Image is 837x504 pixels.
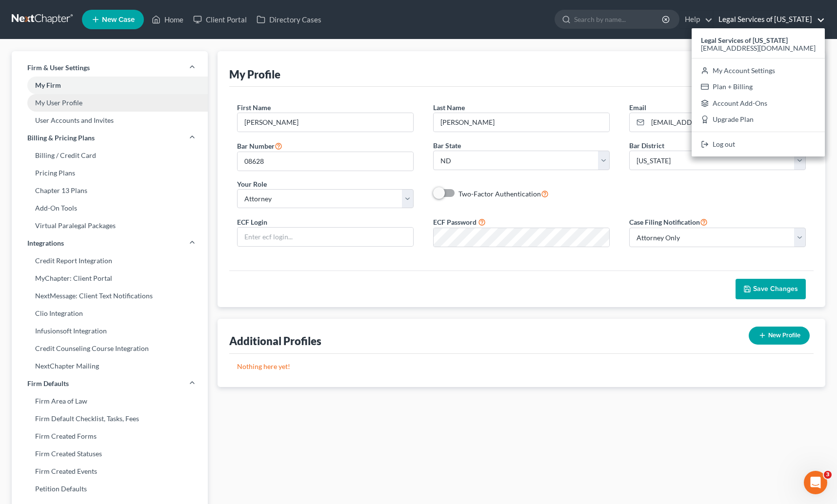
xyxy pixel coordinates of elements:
a: Legal Services of [US_STATE] [714,11,825,28]
span: Firm Defaults [27,379,69,388]
button: Save Changes [736,279,806,299]
label: Bar District [629,140,664,151]
a: My Firm [12,77,208,94]
label: ECF Password [433,217,477,227]
a: Credit Report Integration [12,252,208,270]
span: Billing & Pricing Plans [27,133,95,143]
input: Enter last name... [434,113,609,132]
a: Upgrade Plan [692,112,825,128]
a: Chapter 13 Plans [12,182,208,199]
iframe: Intercom live chat [804,471,827,494]
input: Search by name... [574,10,663,28]
label: ECF Login [237,217,267,227]
a: Clio Integration [12,305,208,322]
div: Legal Services of [US_STATE] [692,28,825,156]
a: Infusionsoft Integration [12,322,208,340]
span: Email [629,103,646,112]
span: First Name [237,103,271,112]
a: Integrations [12,234,208,252]
span: New Case [102,16,135,23]
a: Firm Created Forms [12,427,208,445]
a: Firm Created Events [12,463,208,480]
a: Billing / Credit Card [12,147,208,164]
a: Directory Cases [252,11,326,28]
a: Firm Area of Law [12,392,208,410]
span: [EMAIL_ADDRESS][DOMAIN_NAME] [701,44,816,52]
span: Last Name [433,103,465,112]
a: Home [147,11,188,28]
span: Integrations [27,238,64,248]
a: Billing & Pricing Plans [12,129,208,147]
div: Additional Profiles [229,334,321,348]
p: Nothing here yet! [237,362,806,371]
label: Case Filing Notification [629,216,708,228]
a: My User Profile [12,94,208,112]
input: Enter ecf login... [238,228,413,246]
a: MyChapter: Client Portal [12,270,208,287]
label: Bar State [433,140,461,151]
a: Client Portal [188,11,252,28]
a: NextChapter Mailing [12,357,208,375]
a: User Accounts and Invites [12,112,208,129]
input: Enter first name... [238,113,413,132]
a: Virtual Paralegal Packages [12,217,208,234]
a: NextMessage: Client Text Notifications [12,287,208,305]
a: Pricing Plans [12,164,208,182]
a: Petition Defaults [12,480,208,498]
button: New Profile [749,327,810,345]
span: Your Role [237,180,267,188]
a: Account Add-Ons [692,95,825,112]
a: Help [680,11,713,28]
span: Save Changes [753,285,798,293]
span: Firm & User Settings [27,63,90,73]
div: My Profile [229,67,280,81]
a: Credit Counseling Course Integration [12,340,208,357]
a: Plan + Billing [692,78,825,95]
input: # [238,152,413,171]
input: Enter email... [648,113,805,132]
span: 3 [824,471,832,479]
a: Firm Created Statuses [12,445,208,463]
label: Bar Number [237,140,282,152]
a: Log out [692,136,825,153]
a: Add-On Tools [12,199,208,217]
a: Firm Default Checklist, Tasks, Fees [12,410,208,427]
a: My Account Settings [692,62,825,79]
a: Firm Defaults [12,375,208,392]
strong: Legal Services of [US_STATE] [701,36,788,44]
a: Firm & User Settings [12,59,208,77]
span: Two-Factor Authentication [458,190,541,198]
